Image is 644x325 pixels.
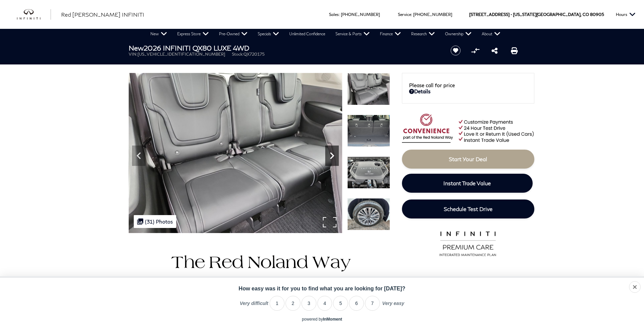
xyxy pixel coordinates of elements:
span: VIN: [129,52,137,57]
a: Start Your Deal [402,150,534,169]
div: Previous [132,146,146,166]
a: infiniti [17,9,51,20]
a: Share this New 2026 INFINITI QX80 LUXE 4WD [492,46,498,55]
img: New 2026 RADIANT WHITE INFINITI LUXE 4WD image 26 [347,156,390,189]
img: infinitipremiumcare.png [435,230,501,257]
a: Ownership [440,29,477,39]
a: Specials [253,29,284,39]
li: 1 [270,296,284,311]
button: Save vehicle [448,45,463,56]
label: Very difficult [240,301,268,311]
a: Express Store [172,29,214,39]
span: : [339,12,340,17]
a: Instant Trade Value [402,174,533,193]
a: InMoment [323,317,342,322]
div: (31) Photos [134,215,176,228]
span: QX720175 [243,52,264,57]
strong: New [129,44,144,52]
nav: Main Navigation [145,29,505,39]
a: [STREET_ADDRESS] • [US_STATE][GEOGRAPHIC_DATA], CO 80905 [469,12,604,17]
a: Finance [375,29,406,39]
a: Pre-Owned [214,29,253,39]
span: Service [398,12,411,17]
a: [PHONE_NUMBER] [413,12,452,17]
span: Instant Trade Value [443,180,491,186]
a: Print this New 2026 INFINITI QX80 LUXE 4WD [511,46,518,55]
img: New 2026 RADIANT WHITE INFINITI LUXE 4WD image 25 [347,115,390,147]
li: 4 [317,296,332,311]
a: Research [406,29,440,39]
span: Red [PERSON_NAME] INFINITI [61,11,144,18]
li: 2 [286,296,300,311]
div: powered by inmoment [302,317,342,322]
a: About [477,29,505,39]
span: Sales [329,12,339,17]
span: Please call for price [409,82,455,88]
img: INFINITI [17,9,51,20]
li: 6 [349,296,364,311]
div: Close survey [629,281,641,293]
img: New 2026 RADIANT WHITE INFINITI LUXE 4WD image 27 [347,198,390,230]
img: New 2026 RADIANT WHITE INFINITI LUXE 4WD image 24 [129,73,342,233]
div: Next [325,146,339,166]
a: [PHONE_NUMBER] [341,12,380,17]
span: Schedule Test Drive [444,206,493,212]
li: 7 [365,296,380,311]
img: New 2026 RADIANT WHITE INFINITI LUXE 4WD image 24 [347,73,390,105]
span: : [411,12,412,17]
a: New [145,29,172,39]
span: Start Your Deal [449,156,487,162]
a: Service & Parts [330,29,375,39]
label: Very easy [382,301,404,311]
h1: 2026 INFINITI QX80 LUXE 4WD [129,44,439,52]
a: Schedule Test Drive [402,199,534,218]
span: [US_VEHICLE_IDENTIFICATION_NUMBER] [137,52,225,57]
span: Stock: [232,52,243,57]
li: 3 [301,296,316,311]
li: 5 [333,296,348,311]
a: Red [PERSON_NAME] INFINITI [61,11,144,19]
a: Unlimited Confidence [284,29,330,39]
button: Compare Vehicle [470,45,480,56]
a: Details [409,88,527,94]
